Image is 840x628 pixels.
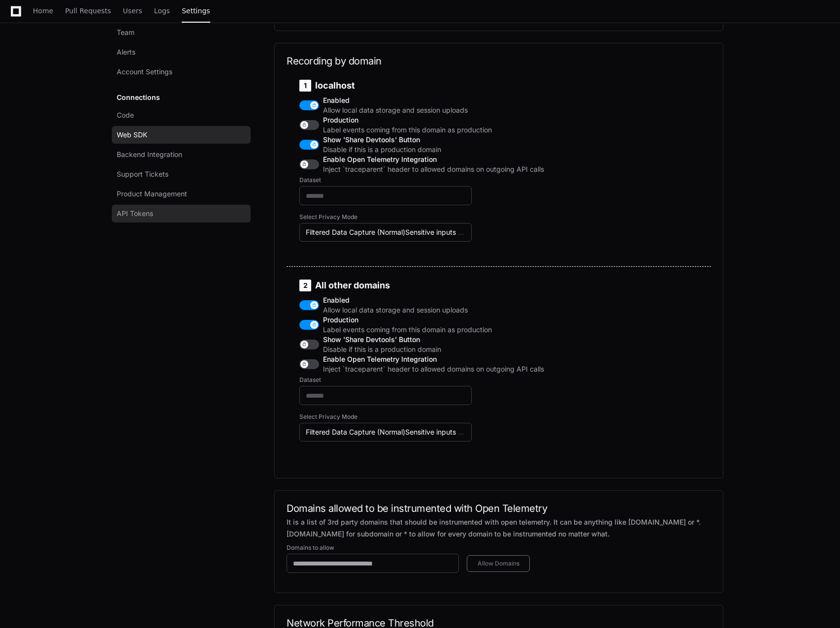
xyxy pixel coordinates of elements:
span: Allow local data storage and session uploads [323,305,544,315]
div: 2 [299,280,311,291]
span: Pull Requests [65,8,111,14]
span: Alerts [117,47,135,57]
span: Inject `traceparent` header to allowed domains on outgoing API calls [323,164,544,174]
a: Team [112,24,251,41]
a: API Tokens [112,205,251,222]
span: Product Management [117,189,187,199]
span: Home [33,8,53,14]
span: Enabled [323,295,544,305]
span: Allow Domains [473,560,523,567]
h5: All other domains [299,280,544,291]
span: Code [117,110,134,120]
h2: Domains allowed to be instrumented with Open Telemetry [287,502,711,514]
span: Enabled [323,95,544,105]
button: Allow Domains [467,555,530,572]
span: Inject `traceparent` header to allowed domains on outgoing API calls [323,364,544,374]
span: Disable if this is a production domain [323,145,544,155]
label: Select Privacy Mode [299,413,544,421]
span: Account Settings [117,67,172,77]
a: Account Settings [112,63,251,81]
span: Show 'Share Devtools' Button [323,135,544,145]
a: Code [112,106,251,124]
a: Support Tickets [112,165,251,183]
a: Alerts [112,43,251,61]
span: Enable Open Telemetry Integration [323,354,544,364]
span: Settings [182,8,210,14]
h5: localhost [299,80,544,92]
span: Web SDK [117,130,147,140]
span: Backend Integration [117,150,182,159]
span: Label events coming from this domain as production [323,125,544,135]
label: Dataset [299,176,544,184]
label: Dataset [299,376,544,384]
p: It is a list of 3rd party domains that should be instrumented with open telemetry. It can be anyt... [287,516,711,540]
span: Team [117,28,134,37]
span: Production [323,115,544,125]
span: Disable if this is a production domain [323,345,544,354]
span: Show 'Share Devtools' Button [323,335,544,345]
span: Enable Open Telemetry Integration [323,155,544,164]
span: Logs [154,8,170,14]
h2: Recording by domain [287,55,711,67]
a: Web SDK [112,126,251,144]
span: API Tokens [117,209,153,219]
span: Users [123,8,142,14]
div: 1 [299,80,311,92]
span: Label events coming from this domain as production [323,325,544,335]
span: Support Tickets [117,169,168,179]
span: Allow local data storage and session uploads [323,105,544,115]
label: Select Privacy Mode [299,213,544,221]
a: Backend Integration [112,146,251,163]
a: Product Management [112,185,251,203]
label: Domains to allow [287,544,711,552]
span: Production [323,315,544,325]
